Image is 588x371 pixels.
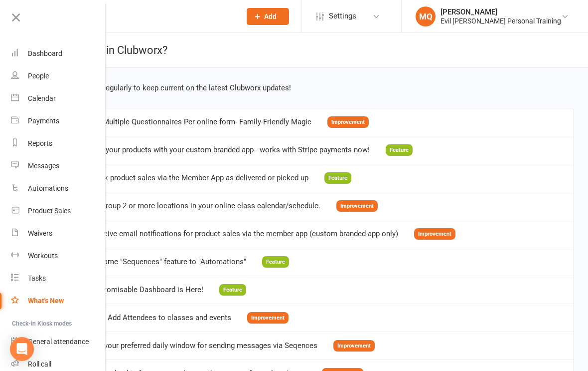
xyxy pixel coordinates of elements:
[28,252,58,260] div: Workouts
[11,42,105,65] a: Dashboard
[59,9,234,23] input: Search...
[53,173,351,182] a: [DATE]Mark product sales via the Member App as delivered or picked upFeature
[11,267,105,290] a: Tasks
[53,313,289,322] a: [DATE]Bulk Add Attendees to classes and eventsImprovement
[441,7,561,16] div: [PERSON_NAME]
[336,200,378,212] span: Improvement
[28,162,59,170] div: Messages
[28,229,52,237] div: Waivers
[28,72,49,80] div: People
[11,245,105,267] a: Workouts
[416,6,436,26] div: MQ
[11,331,105,353] a: General attendance kiosk mode
[11,65,105,87] a: People
[53,341,375,350] a: [DATE]Set your preferred daily window for sending messages via SeqencesImprovement
[28,94,56,102] div: Calendar
[28,360,51,368] div: Roll call
[28,139,52,147] div: Reports
[28,117,59,125] div: Payments
[11,290,105,312] a: What's New
[28,297,64,305] div: What's New
[28,207,71,215] div: Product Sales
[11,177,105,200] a: Automations
[48,82,574,94] div: Check this page regularly to keep current on the latest Clubworx updates!
[53,145,413,154] a: [DATE]Sell your products with your custom branded app - works with Stripe payments now!Feature
[11,110,105,132] a: Payments
[53,117,369,126] a: [DATE]📄 Multiple Questionnaires Per online form- Family-Friendly MagicImprovement
[28,49,62,57] div: Dashboard
[441,16,561,25] div: Evil [PERSON_NAME] Personal Training
[219,284,246,296] span: Feature
[28,338,89,346] div: General attendance
[11,155,105,177] a: Messages
[264,12,277,20] span: Add
[91,342,317,350] div: Set your preferred daily window for sending messages via Seqences
[91,258,246,266] div: Rename "Sequences" feature to "Automations"
[91,118,311,126] div: 📄 Multiple Questionnaires Per online form- Family-Friendly Magic
[91,314,231,322] div: Bulk Add Attendees to classes and events
[329,5,356,27] span: Settings
[247,312,289,324] span: Improvement
[11,87,105,110] a: Calendar
[53,257,289,266] a: [DATE]Rename "Sequences" feature to "Automations"Feature
[91,202,320,210] div: 📍Group 2 or more locations in your online class calendar/schedule.
[91,146,370,154] div: Sell your products with your custom branded app - works with Stripe payments now!
[91,286,203,294] div: Customisable Dashboard is Here!
[262,256,289,268] span: Feature
[11,222,105,245] a: Waivers
[53,201,378,210] a: [DATE]📍Group 2 or more locations in your online class calendar/schedule.Improvement
[91,174,308,182] div: Mark product sales via the Member App as delivered or picked up
[11,132,105,155] a: Reports
[11,200,105,222] a: Product Sales
[414,228,455,240] span: Improvement
[91,230,398,238] div: Receive email notifications for product sales via the member app (custom branded app only)
[247,8,289,25] button: Add
[324,172,351,184] span: Feature
[28,274,46,282] div: Tasks
[333,340,375,352] span: Improvement
[28,184,68,192] div: Automations
[53,229,455,238] a: [DATE]Receive email notifications for product sales via the member app (custom branded app only)I...
[10,337,34,361] div: Open Intercom Messenger
[386,144,413,156] span: Feature
[53,285,246,294] a: [DATE]Customisable Dashboard is Here!Feature
[327,116,369,128] span: Improvement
